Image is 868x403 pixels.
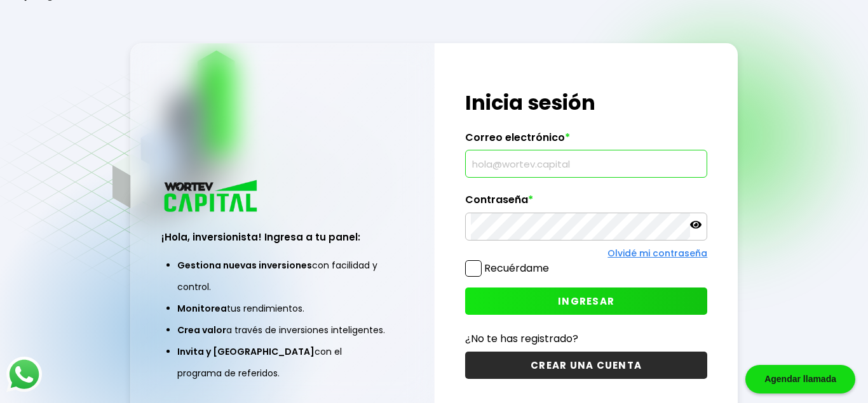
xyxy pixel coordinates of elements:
h3: ¡Hola, inversionista! Ingresa a tu panel: [161,230,404,244]
h1: Inicia sesión [465,88,708,118]
span: Crea valor [177,324,226,336]
a: Olvidé mi contraseña [607,247,707,260]
li: tus rendimientos. [177,298,388,319]
button: INGRESAR [465,287,708,315]
label: Correo electrónico [465,131,708,150]
p: ¿No te has registrado? [465,331,708,347]
li: a través de inversiones inteligentes. [177,319,388,341]
span: INGRESAR [558,294,614,308]
img: logos_whatsapp-icon.242b2217.svg [6,357,42,392]
a: ¿No te has registrado?CREAR UNA CUENTA [465,331,708,379]
label: Recuérdame [484,261,549,275]
span: Gestiona nuevas inversiones [177,259,312,272]
button: CREAR UNA CUENTA [465,352,708,379]
span: Invita y [GEOGRAPHIC_DATA] [177,345,315,358]
div: Agendar llamada [745,365,855,393]
label: Contraseña [465,194,708,213]
li: con el programa de referidos. [177,341,388,384]
img: logo_wortev_capital [161,178,262,216]
input: hola@wortev.capital [471,150,702,177]
li: con facilidad y control. [177,254,388,298]
span: Monitorea [177,302,227,315]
